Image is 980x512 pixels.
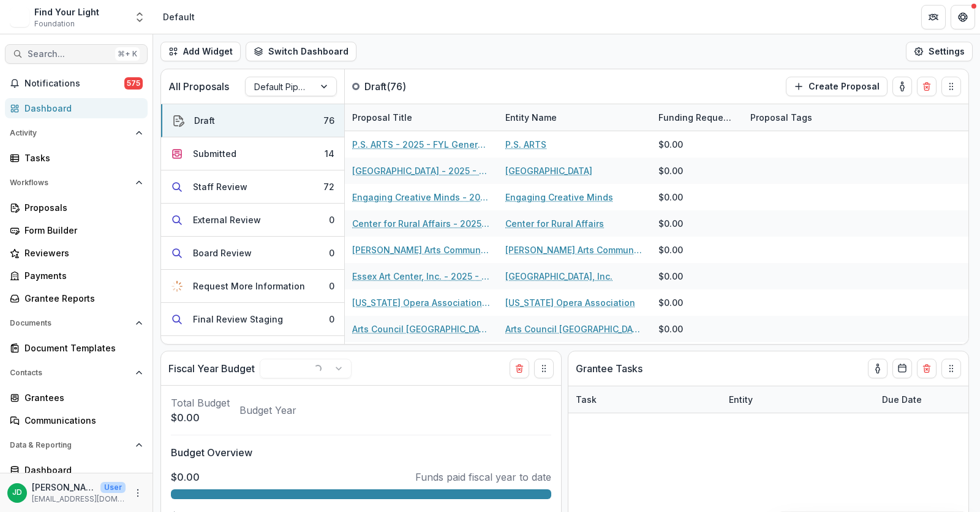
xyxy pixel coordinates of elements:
[510,359,529,378] button: Delete card
[892,359,912,378] button: Calendar
[786,77,888,96] button: Create Proposal
[193,213,261,226] div: External Review
[941,359,961,378] button: Drag
[100,482,126,493] p: User
[505,217,604,230] a: Center for Rural Affairs
[5,266,148,286] a: Payments
[193,280,305,292] div: Request More Information
[352,217,491,230] a: Center for Rural Affairs - 2025 - FYL General Grant Application
[171,470,200,484] p: $0.00
[24,391,138,404] div: Grantees
[325,147,334,160] div: 14
[345,104,498,131] div: Proposal Title
[941,77,961,96] button: Drag
[743,104,896,131] div: Proposal Tags
[168,79,229,94] p: All Proposals
[651,111,743,124] div: Funding Requested
[576,361,643,376] p: Grantee Tasks
[658,243,683,256] div: $0.00
[352,138,491,151] a: P.S. ARTS - 2025 - FYL General Grant Application
[161,237,344,270] button: Board Review0
[239,403,296,418] p: Budget Year
[651,104,743,131] div: Funding Requested
[5,98,148,118] a: Dashboard
[24,464,138,476] div: Dashboard
[5,197,148,218] a: Proposals
[24,342,138,354] div: Document Templates
[5,388,148,408] a: Grantees
[10,129,130,137] span: Activity
[345,111,420,124] div: Proposal Title
[658,323,683,335] div: $0.00
[161,204,344,237] button: External Review0
[498,104,651,131] div: Entity Name
[24,292,138,305] div: Grantee Reports
[323,180,334,193] div: 72
[352,191,491,204] a: Engaging Creative Minds - 2025 - FYL General Grant Application
[193,246,252,259] div: Board Review
[658,296,683,309] div: $0.00
[658,270,683,283] div: $0.00
[246,42,356,61] button: Switch Dashboard
[32,481,96,494] p: [PERSON_NAME]
[5,435,148,455] button: Open Data & Reporting
[24,224,138,237] div: Form Builder
[917,359,937,378] button: Delete card
[906,42,973,61] button: Settings
[5,74,148,93] button: Notifications575
[10,7,29,27] img: Find Your Light
[161,270,344,303] button: Request More Information0
[161,303,344,336] button: Final Review Staging0
[5,148,148,168] a: Tasks
[658,191,683,204] div: $0.00
[24,246,138,259] div: Reviewers
[352,323,491,335] a: Arts Council [GEOGRAPHIC_DATA] - 2025 - FYL General Grant Application
[160,42,241,61] button: Add Widget
[868,359,888,378] button: toggle-assigned-to-me
[505,270,612,283] a: [GEOGRAPHIC_DATA], Inc.
[131,5,148,29] button: Open entity switcher
[34,18,75,29] span: Foundation
[158,8,200,26] nav: breadcrumb
[5,410,148,430] a: Communications
[917,77,937,96] button: Delete card
[505,243,644,256] a: [PERSON_NAME] Arts Community, Inc.
[352,243,491,256] a: [PERSON_NAME] Arts Community, Inc. - 2025 - FYL General Grant Application
[323,114,334,127] div: 76
[352,270,491,283] a: Essex Art Center, Inc. - 2025 - FYL General Grant Application
[5,313,148,333] button: Open Documents
[505,191,613,204] a: Engaging Creative Minds
[352,164,491,177] a: [GEOGRAPHIC_DATA] - 2025 - FYL General Grant Application
[10,369,130,377] span: Contacts
[24,201,138,214] div: Proposals
[5,338,148,358] a: Document Templates
[193,180,247,193] div: Staff Review
[171,410,230,425] p: $0.00
[171,445,551,460] p: Budget Overview
[505,138,546,151] a: P.S. ARTS
[5,220,148,240] a: Form Builder
[498,111,564,124] div: Entity Name
[415,470,551,484] p: Funds paid fiscal year to date
[24,151,138,164] div: Tasks
[658,138,683,151] div: $0.00
[5,363,148,383] button: Open Contacts
[505,296,635,309] a: [US_STATE] Opera Association
[5,243,148,263] a: Reviewers
[658,164,683,177] div: $0.00
[24,102,138,115] div: Dashboard
[161,104,344,137] button: Draft76
[115,47,140,61] div: ⌘ + K
[5,173,148,193] button: Open Workflows
[5,288,148,308] a: Grantee Reports
[193,313,283,326] div: Final Review Staging
[921,5,946,29] button: Partners
[951,5,975,29] button: Get Help
[130,486,145,500] button: More
[329,313,334,326] div: 0
[34,6,99,18] div: Find Your Light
